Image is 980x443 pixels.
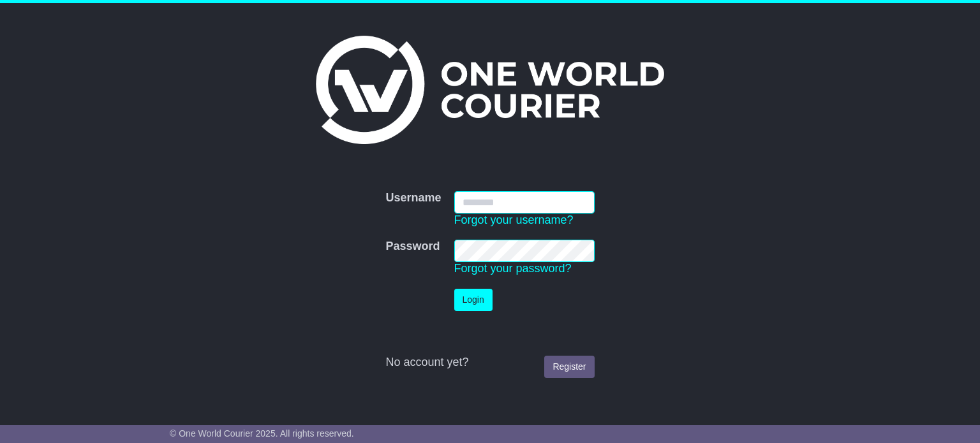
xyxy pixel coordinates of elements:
a: Forgot your password? [454,262,572,275]
span: © One World Courier 2025. All rights reserved. [170,428,354,439]
a: Forgot your username? [454,214,574,226]
label: Password [385,240,440,254]
img: One World [316,36,664,144]
label: Username [385,191,441,205]
a: Register [544,356,594,378]
button: Login [454,289,493,311]
div: No account yet? [385,356,594,370]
